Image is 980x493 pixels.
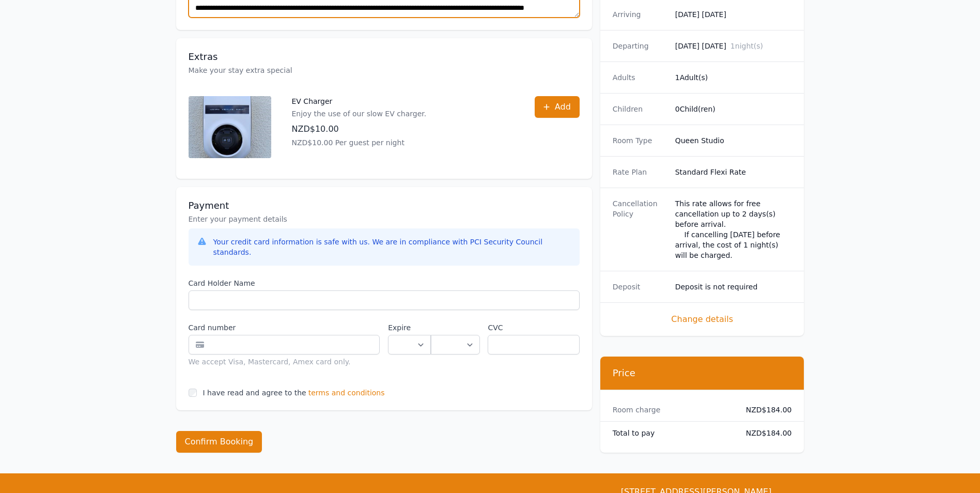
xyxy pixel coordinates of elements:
p: NZD$10.00 [292,123,427,135]
label: Expire [388,322,431,333]
dd: [DATE] [DATE] [675,9,792,20]
label: I have read and agree to the [203,389,306,397]
p: Enter your payment details [189,214,580,224]
dd: Deposit is not required [675,282,792,292]
div: This rate allows for free cancellation up to 2 days(s) before arrival. If cancelling [DATE] befor... [675,198,792,260]
dt: Adults [613,72,667,83]
h3: Price [613,367,792,379]
dt: Deposit [613,282,667,292]
dt: Children [613,104,667,114]
dt: Room Type [613,135,667,146]
p: Make your stay extra special [189,65,580,75]
h3: Payment [189,199,580,212]
dt: Arriving [613,9,667,20]
dd: [DATE] [DATE] [675,41,792,51]
dd: NZD$184.00 [738,428,792,438]
label: CVC [488,322,579,333]
label: Card number [189,322,380,333]
dt: Departing [613,41,667,51]
div: We accept Visa, Mastercard, Amex card only. [189,357,380,367]
dd: NZD$184.00 [738,405,792,415]
h3: Extras [189,51,580,63]
label: . [431,322,479,333]
span: terms and conditions [308,388,385,398]
dd: Standard Flexi Rate [675,167,792,177]
span: Change details [613,313,792,326]
dd: 0 Child(ren) [675,104,792,114]
button: Add [535,96,580,118]
dd: 1 Adult(s) [675,72,792,83]
dt: Cancellation Policy [613,198,667,260]
dt: Total to pay [613,428,729,438]
p: EV Charger [292,96,427,106]
span: Add [555,101,571,113]
dt: Rate Plan [613,167,667,177]
dt: Room charge [613,405,729,415]
span: 1 night(s) [730,42,763,50]
div: Your credit card information is safe with us. We are in compliance with PCI Security Council stan... [213,237,571,257]
button: Confirm Booking [176,431,262,453]
p: NZD$10.00 Per guest per night [292,137,427,148]
label: Card Holder Name [189,278,580,288]
p: Enjoy the use of our slow EV charger. [292,109,427,119]
dd: Queen Studio [675,135,792,146]
img: EV Charger [189,96,271,158]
